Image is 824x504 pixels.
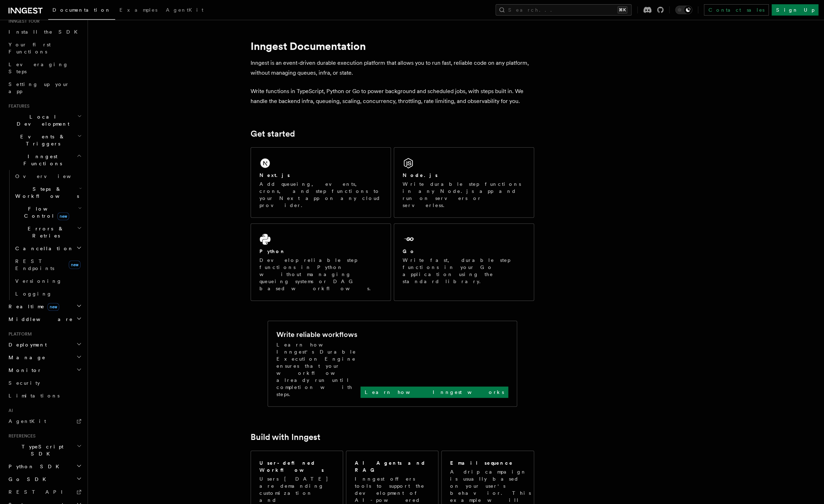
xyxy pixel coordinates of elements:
[403,172,438,179] h2: Node.js
[251,223,391,301] a: PythonDevelop reliable step functions in Python without managing queueing systems or DAG based wo...
[6,130,83,150] button: Events & Triggers
[259,248,286,255] h2: Python
[12,242,83,255] button: Cancellation
[394,147,534,218] a: Node.jsWrite durable step functions in any Node.js app and run on servers or serverless.
[15,278,62,284] span: Versioning
[9,380,40,386] span: Security
[6,303,59,310] span: Realtime
[251,432,320,442] a: Build with Inngest
[6,433,35,439] span: References
[6,153,77,167] span: Inngest Functions
[12,287,83,300] a: Logging
[6,415,83,428] a: AgentKit
[9,489,69,495] span: REST API
[6,103,29,109] span: Features
[259,181,382,209] p: Add queueing, events, crons, and step functions to your Next app on any cloud provider.
[772,4,818,16] a: Sign Up
[6,338,83,351] button: Deployment
[9,42,51,55] span: Your first Functions
[15,258,54,271] span: REST Endpoints
[9,81,69,94] span: Setting up your app
[6,476,50,483] span: Go SDK
[6,110,83,130] button: Local Development
[162,2,208,19] a: AgentKit
[6,313,83,326] button: Middleware
[403,257,525,285] p: Write fast, durable step functions in your Go application using the standard library.
[450,459,513,466] h2: Email sequence
[6,38,83,58] a: Your first Functions
[6,170,83,300] div: Inngest Functions
[48,2,115,20] a: Documentation
[9,418,46,424] span: AgentKit
[403,181,525,209] p: Write durable step functions in any Node.js app and run on servers or serverless.
[259,172,290,179] h2: Next.js
[12,222,83,242] button: Errors & Retries
[6,354,46,361] span: Manage
[6,300,83,313] button: Realtimenew
[6,341,47,348] span: Deployment
[675,6,692,14] button: Toggle dark mode
[617,6,627,13] kbd: ⌘K
[6,460,83,473] button: Python SDK
[119,7,157,13] span: Examples
[6,473,83,486] button: Go SDK
[259,257,382,292] p: Develop reliable step functions in Python without managing queueing systems or DAG based workflows.
[394,223,534,301] a: GoWrite fast, durable step functions in your Go application using the standard library.
[6,463,63,470] span: Python SDK
[69,260,80,269] span: new
[12,205,78,219] span: Flow Control
[6,18,40,24] span: Inngest tour
[6,58,83,78] a: Leveraging Steps
[403,248,415,255] h2: Go
[12,183,83,202] button: Steps & Workflows
[9,393,60,399] span: Limitations
[495,4,632,16] button: Search...⌘K
[6,377,83,389] a: Security
[6,440,83,460] button: TypeScript SDK
[6,150,83,170] button: Inngest Functions
[251,58,534,78] p: Inngest is an event-driven durable execution platform that allows you to run fast, reliable code ...
[6,133,77,147] span: Events & Triggers
[259,459,334,474] h2: User-defined Workflows
[12,225,77,239] span: Errors & Retries
[6,113,77,127] span: Local Development
[12,255,83,275] a: REST Endpointsnew
[6,331,32,337] span: Platform
[251,40,534,52] h1: Inngest Documentation
[12,275,83,287] a: Versioning
[9,62,68,74] span: Leveraging Steps
[6,486,83,498] a: REST API
[12,185,79,200] span: Steps & Workflows
[9,29,82,35] span: Install the SDK
[355,459,431,474] h2: AI Agents and RAG
[360,386,508,398] a: Learn how Inngest works
[6,408,13,413] span: AI
[251,129,295,139] a: Get started
[6,367,42,374] span: Monitor
[166,7,203,13] span: AgentKit
[12,245,74,252] span: Cancellation
[57,212,69,220] span: new
[6,78,83,98] a: Setting up your app
[52,7,111,13] span: Documentation
[115,2,162,19] a: Examples
[704,4,769,16] a: Contact sales
[12,170,83,183] a: Overview
[251,147,391,218] a: Next.jsAdd queueing, events, crons, and step functions to your Next app on any cloud provider.
[365,389,504,396] p: Learn how Inngest works
[47,303,59,311] span: new
[15,173,88,179] span: Overview
[276,330,357,339] h2: Write reliable workflows
[6,316,73,323] span: Middleware
[6,443,77,457] span: TypeScript SDK
[276,341,360,398] p: Learn how Inngest's Durable Execution Engine ensures that your workflow already run until complet...
[6,364,83,377] button: Monitor
[15,291,52,297] span: Logging
[6,351,83,364] button: Manage
[251,86,534,106] p: Write functions in TypeScript, Python or Go to power background and scheduled jobs, with steps bu...
[6,389,83,402] a: Limitations
[6,25,83,38] a: Install the SDK
[12,202,83,222] button: Flow Controlnew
